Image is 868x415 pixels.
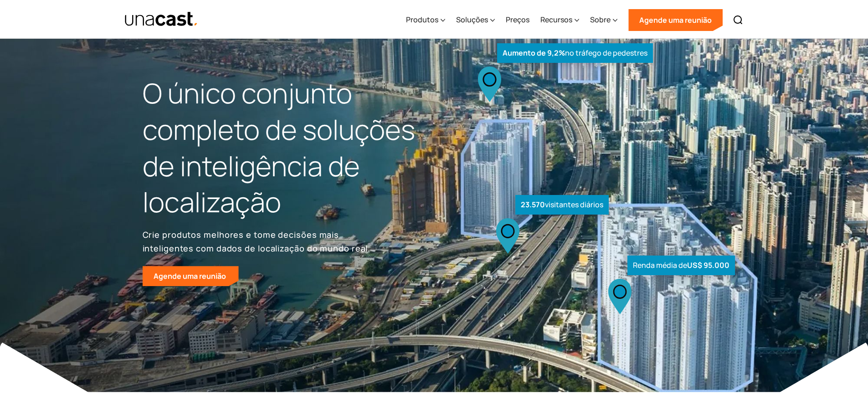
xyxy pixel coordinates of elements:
div: Produtos [406,1,445,39]
img: Logotipo de texto Unacast [124,11,199,27]
font: no tráfego de pedestres [565,48,647,58]
font: 23.570 [521,200,545,210]
font: Recursos [540,15,572,25]
font: O único conjunto completo de soluções de inteligência de localização [143,74,415,220]
font: Aumento de 9,2% [503,48,565,58]
a: lar [124,11,199,27]
img: Ícone de pesquisa [733,15,744,26]
font: US$ 95.000 [687,260,729,270]
font: Agende uma reunião [639,15,712,25]
font: Sobre [590,15,611,25]
div: Recursos [540,1,579,39]
font: visitantes diários [545,200,603,210]
font: Soluções [456,15,488,25]
div: Soluções [456,1,495,39]
font: Crie produtos melhores e tome decisões mais inteligentes com dados de localização do mundo real. [143,229,371,254]
a: Agende uma reunião [628,9,723,31]
font: Produtos [406,15,438,25]
font: Preços [506,15,529,25]
a: Agende uma reunião [143,266,239,286]
font: Agende uma reunião [154,271,226,281]
font: Renda média de [633,260,687,270]
div: Sobre [590,1,617,39]
a: Preços [506,1,529,39]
